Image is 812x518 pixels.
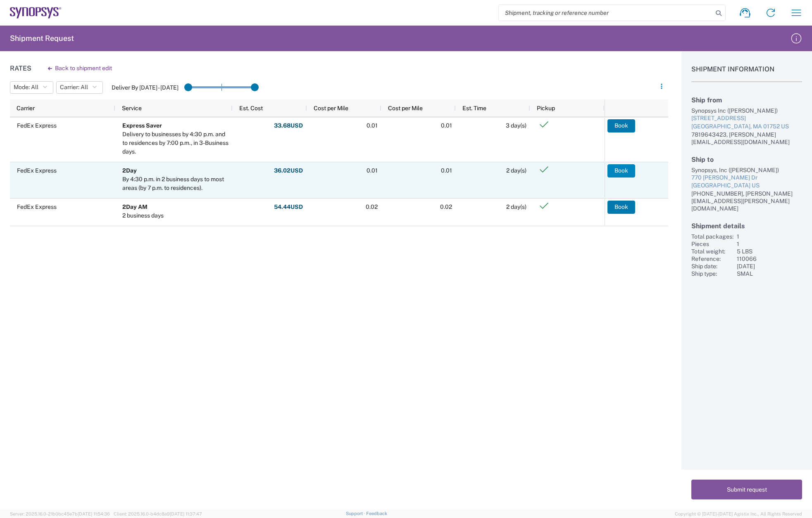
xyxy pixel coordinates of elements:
[691,190,802,212] div: [PHONE_NUMBER], [PERSON_NAME][EMAIL_ADDRESS][PERSON_NAME][DOMAIN_NAME]
[691,174,802,182] div: 770 [PERSON_NAME] Dr
[366,511,387,516] a: Feedback
[691,174,802,190] a: 770 [PERSON_NAME] Dr[GEOGRAPHIC_DATA] US
[122,211,164,220] div: 2 business days
[10,511,110,516] span: Server: 2025.16.0-21b0bc45e7b
[274,122,303,130] strong: 33.68 USD
[122,167,137,174] b: 2Day
[41,61,119,76] button: Back to shipment edit
[506,203,526,210] span: 2 day(s)
[122,203,148,210] b: 2Day AM
[691,233,733,240] div: Total packages:
[691,222,802,230] h2: Shipment details
[506,122,526,129] span: 3 day(s)
[691,65,802,82] h1: Shipment Information
[17,167,57,174] span: FedEx Express
[122,105,142,111] span: Service
[607,164,635,177] button: Book
[691,263,733,270] div: Ship date:
[691,96,802,104] h2: Ship from
[367,167,378,174] span: 0.01
[239,105,263,111] span: Est. Cost
[691,131,802,146] div: 7819643423, [PERSON_NAME][EMAIL_ADDRESS][DOMAIN_NAME]
[122,175,229,192] div: By 4:30 p.m. in 2 business days to most areas (by 7 p.m. to residences).
[737,240,802,248] div: 1
[607,119,635,132] button: Book
[122,122,162,129] b: Express Saver
[737,263,802,270] div: [DATE]
[388,105,423,111] span: Cost per Mile
[346,511,367,516] a: Support
[737,233,802,240] div: 1
[274,203,303,211] strong: 54.44 USD
[691,114,802,123] div: [STREET_ADDRESS]
[737,270,802,277] div: SMAL
[462,105,486,111] span: Est. Time
[440,203,452,210] span: 0.02
[691,248,733,255] div: Total weight:
[17,105,35,111] span: Carrier
[314,105,348,111] span: Cost per Mile
[10,33,74,43] h2: Shipment Request
[607,201,635,214] button: Book
[114,511,202,516] span: Client: 2025.16.0-b4dc8a9
[691,114,802,130] a: [STREET_ADDRESS][GEOGRAPHIC_DATA], MA 01752 US
[56,81,103,94] button: Carrier: All
[737,255,802,263] div: 110066
[691,166,802,174] div: Synopsys, Inc ([PERSON_NAME])
[691,182,802,190] div: [GEOGRAPHIC_DATA] US
[274,119,303,132] button: 33.68USD
[14,83,38,91] span: Mode: All
[60,83,88,91] span: Carrier: All
[537,105,555,111] span: Pickup
[274,164,303,177] button: 36.02USD
[441,122,452,129] span: 0.01
[441,167,452,174] span: 0.01
[78,511,110,516] span: [DATE] 11:54:36
[367,122,378,129] span: 0.01
[10,64,31,72] h1: Rates
[170,511,202,516] span: [DATE] 11:37:47
[112,84,179,91] label: Deliver By [DATE] - [DATE]
[737,248,802,255] div: 5 LBS
[506,167,526,174] span: 2 day(s)
[691,240,733,248] div: Pieces
[691,480,802,499] button: Submit request
[691,255,733,263] div: Reference:
[366,203,378,210] span: 0.02
[691,107,802,114] div: Synopsys Inc ([PERSON_NAME])
[274,201,303,214] button: 54.44USD
[17,122,57,129] span: FedEx Express
[691,156,802,163] h2: Ship to
[274,167,303,175] strong: 36.02 USD
[17,203,57,210] span: FedEx Express
[10,81,53,94] button: Mode: All
[499,5,713,21] input: Shipment, tracking or reference number
[122,130,229,156] div: Delivery to businesses by 4:30 p.m. and to residences by 7:00 p.m., in 3-Business days.
[691,270,733,277] div: Ship type:
[675,510,802,518] span: Copyright © [DATE]-[DATE] Agistix Inc., All Rights Reserved
[691,123,802,131] div: [GEOGRAPHIC_DATA], MA 01752 US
